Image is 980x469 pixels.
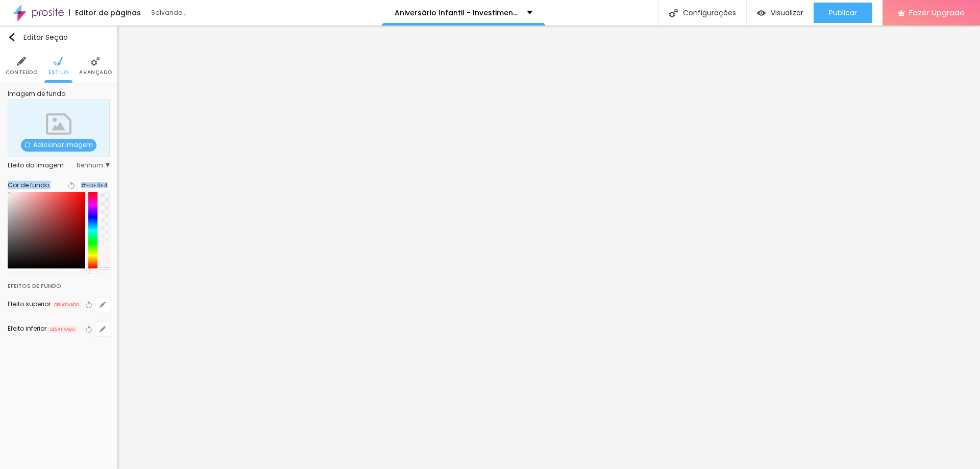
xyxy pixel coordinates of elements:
[8,33,16,41] img: Icone
[771,9,803,17] span: Visualizar
[54,57,63,66] img: Icone
[814,3,872,23] button: Publicar
[17,57,26,66] img: Icone
[151,10,268,16] div: Salvando...
[669,9,678,17] img: Icone
[8,33,68,41] div: Editar Seção
[79,70,112,75] span: Avançado
[8,301,51,307] div: Efeito superior
[53,302,81,309] span: DESATIVADO
[24,142,31,148] img: Icone
[77,162,110,168] span: Nenhum
[6,70,38,75] span: Conteúdo
[117,26,980,469] iframe: Editor
[829,9,857,17] span: Publicar
[48,326,77,333] span: DESATIVADO
[395,9,520,16] p: Aniversário Infantil - Investimento.
[8,280,61,291] div: Efeitos de fundo
[69,9,141,16] div: Editor de páginas
[91,57,100,66] img: Icone
[8,274,110,292] div: Efeitos de fundo
[8,162,77,168] div: Efeito da Imagem
[8,326,46,332] div: Efeito inferior
[747,3,814,23] button: Visualizar
[909,8,965,17] span: Fazer Upgrade
[8,91,110,97] div: Imagem de fundo
[757,9,766,17] img: view-1.svg
[21,139,96,152] span: Adicionar imagem
[8,182,49,188] div: Cor de fundo
[48,70,68,75] span: Estilo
